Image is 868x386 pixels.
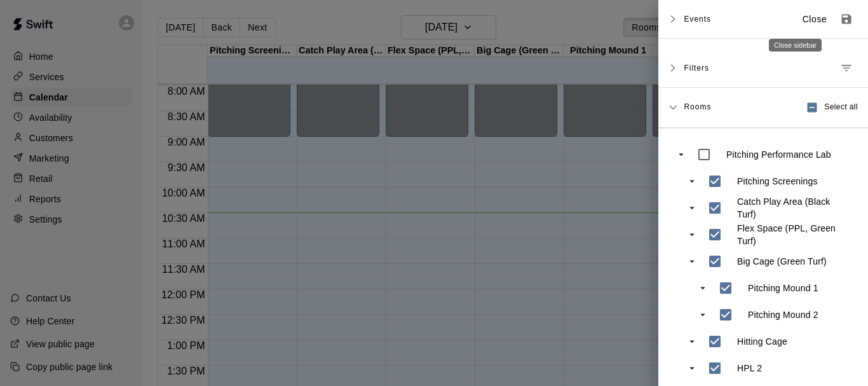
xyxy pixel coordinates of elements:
p: Pitching Mound 1 [748,282,818,294]
span: Rooms [684,101,711,111]
span: Select all [824,101,858,114]
p: Flex Space (PPL, Green Turf) [737,222,850,247]
span: Filters [684,57,709,79]
p: Catch Play Area (Black Turf) [737,195,850,221]
div: RoomsSelect all [658,88,868,128]
button: Manage filters [835,57,858,79]
p: Pitching Mound 2 [748,308,818,321]
span: Events [684,8,711,31]
p: Close [803,13,827,26]
p: Big Cage (Green Turf) [737,255,827,268]
p: Pitching Screenings [737,175,818,188]
button: Close sidebar [794,9,835,30]
p: Pitching Performance Lab [726,148,831,161]
div: FiltersManage filters [658,49,868,88]
p: Hitting Cage [737,335,787,348]
button: Save as default view [835,8,858,31]
p: HPL 2 [737,362,762,375]
div: Close sidebar [769,39,822,52]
